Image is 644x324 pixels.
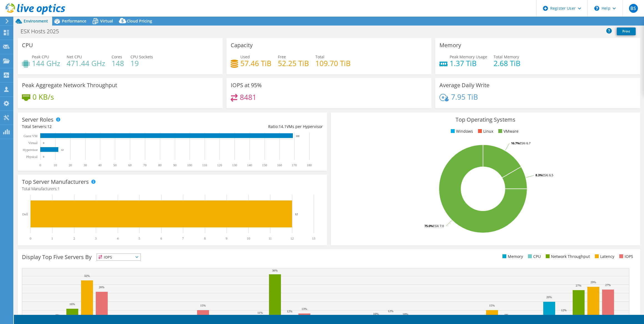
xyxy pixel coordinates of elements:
li: IOPS [618,253,633,260]
li: Windows [449,128,473,134]
text: 60 [128,163,132,167]
text: 12 [290,237,294,240]
text: 130 [232,163,237,167]
h4: 19 [130,60,153,66]
text: 15% [200,304,206,307]
text: Hypervisor [23,148,38,152]
text: 36% [272,269,278,272]
span: Total [315,54,324,59]
a: Print [617,27,636,35]
h3: CPU [22,42,33,48]
h3: Peak Aggregate Network Throughput [22,82,117,88]
h3: Capacity [231,42,253,48]
text: 169 [296,135,300,137]
text: 7 [182,237,184,240]
text: 70 [143,163,147,167]
span: IOPS [97,254,140,260]
text: 150 [262,163,267,167]
text: 80 [158,163,162,167]
text: 32% [84,274,90,277]
span: Peak Memory Usage [450,54,487,59]
div: Ratio: VMs per Hypervisor [172,124,323,130]
text: 12% [388,309,393,313]
text: 16% [69,302,75,306]
text: Guest VM [24,134,37,138]
li: VMware [497,128,519,134]
span: Cloud Pricing [127,18,152,24]
text: 90 [173,163,177,167]
span: CPU Sockets [130,54,153,59]
span: Net CPU [67,54,82,59]
text: 160 [277,163,282,167]
text: 4 [117,237,119,240]
li: Network Throughput [544,253,590,260]
text: 12 [61,149,64,151]
span: Peak CPU [32,54,49,59]
h3: Top Server Manufacturers [22,179,89,185]
text: 11 [268,237,272,240]
text: 12 [295,212,298,216]
text: 13 [312,237,315,240]
text: 2 [73,237,75,240]
text: 170 [292,163,297,167]
text: 110 [202,163,207,167]
text: 3 [95,237,97,240]
h4: 0 KB/s [32,94,54,100]
text: 40 [98,163,102,167]
text: 29% [590,280,596,284]
tspan: 8.3% [535,173,542,177]
span: Performance [62,18,86,24]
text: Virtual [28,141,38,145]
text: 10 [247,237,250,240]
h3: Server Roles [22,117,54,123]
text: 11% [257,311,263,314]
text: 120 [217,163,222,167]
text: 9% [56,313,60,317]
text: 13% [301,307,307,310]
text: 12% [287,310,292,313]
li: Memory [501,253,523,260]
span: 12 [47,124,52,129]
tspan: ESXi 7.0 [433,224,444,228]
text: 9 [226,237,227,240]
text: 10% [402,312,408,316]
text: 15% [489,304,495,307]
text: Physical [26,155,37,159]
text: 180 [307,163,312,167]
text: 0 [39,163,41,167]
text: 26% [99,285,104,289]
text: 6 [160,237,162,240]
h4: 57.46 TiB [240,60,271,66]
text: 1 [51,237,53,240]
span: 14.1 [279,124,286,129]
h1: ESX Hosts 2025 [18,28,67,34]
text: 12% [561,308,567,312]
span: BS [629,4,638,13]
tspan: 16.7% [511,141,520,145]
span: 1 [57,186,60,191]
text: 27% [605,283,611,287]
text: 140 [247,163,252,167]
text: 0 [30,237,31,240]
text: 27% [576,284,581,287]
text: 10% [373,312,379,315]
h3: Average Daily Write [439,82,489,88]
h4: 52.25 TiB [278,60,309,66]
li: CPU [527,253,541,260]
h4: 144 GHz [32,60,60,66]
h4: 109.70 TiB [315,60,351,66]
tspan: ESXi 6.7 [520,141,530,145]
h4: 471.44 GHz [67,60,105,66]
span: Total Memory [494,54,519,59]
span: Cores [112,54,122,59]
li: Linux [477,128,493,134]
div: Total Servers: [22,124,172,130]
h4: 7.95 TiB [451,94,478,100]
text: 100 [187,163,192,167]
text: 9% [505,313,509,317]
h4: 148 [112,60,124,66]
li: Latency [593,253,614,260]
text: 30 [84,163,87,167]
text: 20 [69,163,72,167]
h3: Top Operating Systems [335,117,636,123]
